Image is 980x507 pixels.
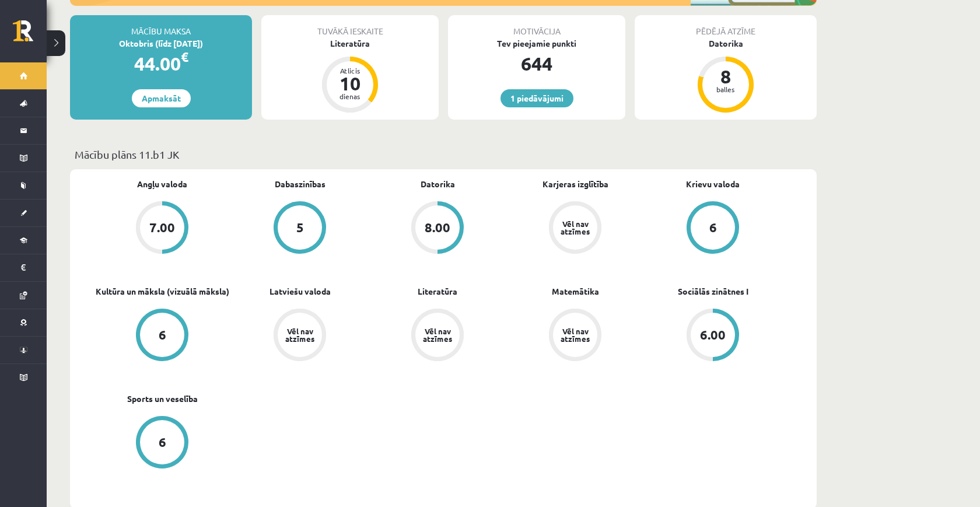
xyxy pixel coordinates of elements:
[709,221,717,234] div: 6
[332,93,367,100] div: dienas
[159,328,166,341] div: 6
[559,220,591,235] div: Vēl nav atzīmes
[700,328,726,341] div: 6.00
[448,50,625,78] div: 644
[369,309,506,363] a: Vēl nav atzīmes
[708,67,743,86] div: 8
[635,37,817,114] a: Datorika 8 balles
[93,309,231,363] a: 6
[686,178,740,190] a: Krievu valoda
[448,37,625,50] div: Tev pieejamie punkti
[283,327,316,342] div: Vēl nav atzīmes
[421,327,454,342] div: Vēl nav atzīmes
[149,221,175,234] div: 7.00
[137,178,187,190] a: Angļu valoda
[418,285,457,298] a: Literatūra
[75,146,812,162] p: Mācību plāns 11.b1 JK
[369,201,506,256] a: 8.00
[70,37,252,50] div: Oktobris (līdz [DATE])
[506,309,644,363] a: Vēl nav atzīmes
[181,48,188,65] span: €
[93,416,231,471] a: 6
[425,221,450,234] div: 8.00
[421,178,455,190] a: Datorika
[70,15,252,37] div: Mācību maksa
[708,86,743,93] div: balles
[96,285,229,298] a: Kultūra un māksla (vizuālā māksla)
[261,37,439,50] div: Literatūra
[231,201,369,256] a: 5
[70,50,252,78] div: 44.00
[506,201,644,256] a: Vēl nav atzīmes
[542,178,608,190] a: Karjeras izglītība
[332,67,367,74] div: Atlicis
[13,20,47,50] a: Rīgas 1. Tālmācības vidusskola
[635,15,817,37] div: Pēdējā atzīme
[261,15,439,37] div: Tuvākā ieskaite
[552,285,599,298] a: Matemātika
[501,89,573,107] a: 1 piedāvājumi
[132,89,191,107] a: Apmaksāt
[678,285,748,298] a: Sociālās zinātnes I
[296,221,304,234] div: 5
[448,15,625,37] div: Motivācija
[275,178,325,190] a: Dabaszinības
[231,309,369,363] a: Vēl nav atzīmes
[644,309,782,363] a: 6.00
[261,37,439,114] a: Literatūra Atlicis 10 dienas
[635,37,817,50] div: Datorika
[93,201,231,256] a: 7.00
[559,327,591,342] div: Vēl nav atzīmes
[269,285,331,298] a: Latviešu valoda
[644,201,782,256] a: 6
[159,436,166,449] div: 6
[127,393,198,405] a: Sports un veselība
[332,74,367,93] div: 10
